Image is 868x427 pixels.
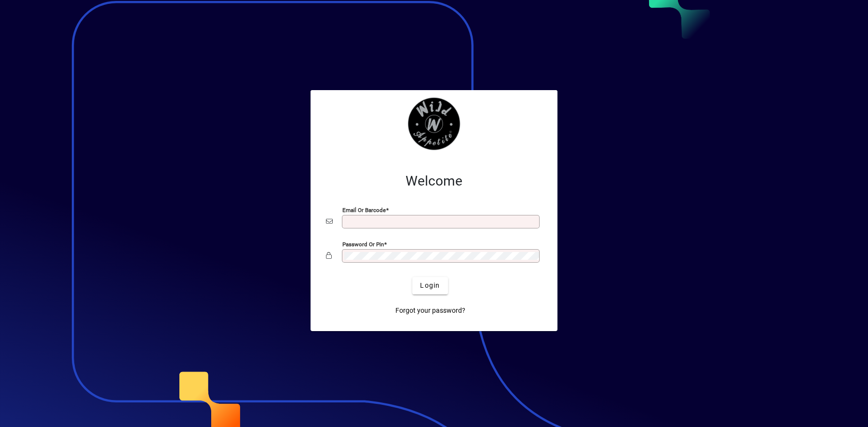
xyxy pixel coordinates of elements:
mat-label: Password or Pin [342,240,384,247]
span: Forgot your password? [395,306,465,316]
a: Forgot your password? [392,302,469,320]
h2: Welcome [326,173,542,189]
mat-label: Email or Barcode [342,206,386,213]
span: Login [420,280,440,291]
button: Login [412,277,448,294]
